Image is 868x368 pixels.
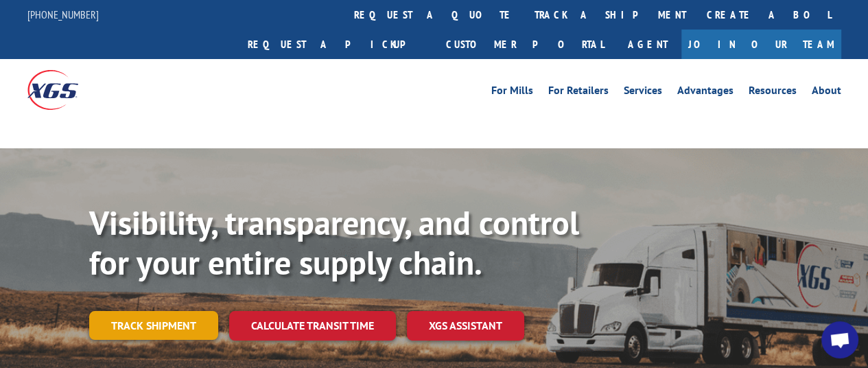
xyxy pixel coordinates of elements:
a: Track shipment [89,311,218,340]
a: For Mills [491,85,533,100]
a: Agent [614,30,681,59]
a: Request a pickup [237,30,436,59]
a: [PHONE_NUMBER] [27,8,99,21]
a: About [812,85,841,100]
a: Resources [749,85,797,100]
a: For Retailers [548,85,609,100]
b: Visibility, transparency, and control for your entire supply chain. [89,201,579,284]
a: Services [624,85,662,100]
a: Open chat [821,321,858,358]
a: Join Our Team [681,30,841,59]
a: Customer Portal [436,30,614,59]
a: Calculate transit time [229,311,396,341]
a: Advantages [677,85,734,100]
a: XGS ASSISTANT [407,311,524,341]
